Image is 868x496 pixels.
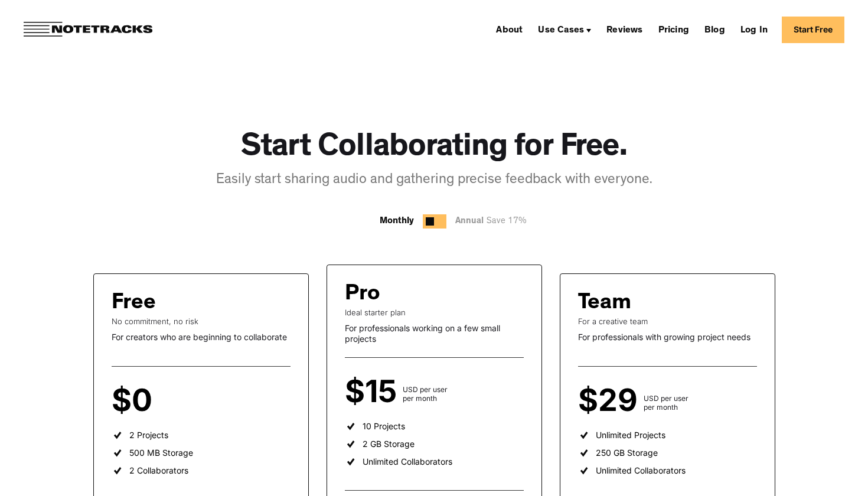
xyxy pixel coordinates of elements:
a: Reviews [602,20,647,39]
a: About [491,20,527,39]
div: For professionals working on a few small projects [345,323,524,344]
div: 10 Projects [363,421,405,432]
div: $15 [345,381,403,403]
div: For professionals with growing project needs [578,332,757,342]
div: 2 Collaborators [129,465,188,476]
div: Use Cases [538,26,584,35]
div: Easily start sharing audio and gathering precise feedback with everyone. [216,171,652,191]
div: Pro [345,283,380,308]
div: For a creative team [578,316,757,326]
div: 2 GB Storage [363,439,415,449]
div: Monthly [380,214,414,229]
a: Pricing [654,20,694,39]
div: Annual [455,214,533,229]
div: $0 [112,390,158,412]
div: $29 [578,390,644,412]
div: Team [578,292,631,316]
div: 500 MB Storage [129,448,193,458]
a: Log In [736,20,772,39]
div: Unlimited Collaborators [363,456,452,467]
div: Use Cases [533,20,596,39]
div: per user per month [158,394,192,412]
div: USD per user per month [644,394,688,412]
div: 2 Projects [129,430,168,440]
span: Save 17% [484,217,527,226]
div: 250 GB Storage [596,448,658,458]
div: USD per user per month [403,385,448,403]
div: No commitment, no risk [112,316,291,326]
div: Unlimited Projects [596,430,665,440]
a: Blog [700,20,730,39]
div: Ideal starter plan [345,308,524,317]
h1: Start Collaborating for Free. [241,130,628,168]
div: Unlimited Collaborators [596,465,686,476]
div: Free [112,292,156,316]
a: Start Free [782,17,844,43]
div: For creators who are beginning to collaborate [112,332,291,342]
